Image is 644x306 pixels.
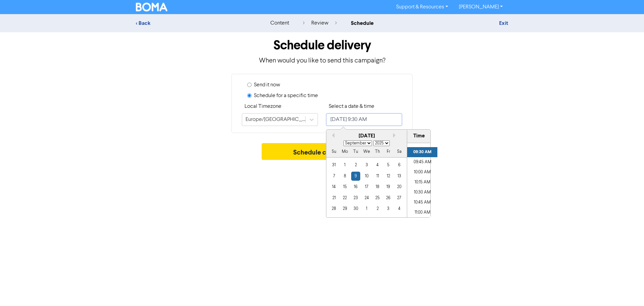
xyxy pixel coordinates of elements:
div: day-21 [329,193,338,203]
iframe: Chat Widget [610,274,644,306]
a: Support & Resources [391,2,453,12]
li: 09:45 AM [407,157,437,167]
button: Previous Month [330,133,334,138]
div: Su [329,147,338,157]
div: day-3 [362,161,371,170]
div: day-5 [384,161,393,170]
div: day-25 [373,193,382,203]
div: We [362,147,371,157]
div: day-1 [362,204,371,213]
label: Local Timezone [245,102,281,111]
div: month-2025-09 [328,160,405,214]
div: day-4 [395,204,404,213]
div: day-27 [395,193,404,203]
div: day-2 [351,161,360,170]
div: Tu [351,147,360,157]
li: 10:45 AM [407,198,437,208]
li: 10:00 AM [407,167,437,177]
label: Send it now [254,81,280,89]
div: day-31 [329,161,338,170]
div: day-12 [384,172,393,181]
div: day-15 [340,182,350,191]
div: day-6 [395,161,404,170]
div: day-20 [395,182,404,191]
div: day-22 [340,193,350,203]
li: 10:15 AM [407,177,437,187]
button: Next month [393,133,398,138]
div: day-7 [329,172,338,181]
div: day-1 [340,161,350,170]
div: day-19 [384,182,393,191]
div: Time [409,132,429,140]
div: review [303,19,337,27]
input: Click to select a date [326,113,402,126]
div: day-4 [373,161,382,170]
li: 11:00 AM [407,208,437,218]
div: Mo [340,147,350,157]
div: day-14 [329,182,338,191]
label: Schedule for a specific time [254,92,318,100]
div: Sa [395,147,404,157]
button: Schedule campaign [262,143,383,160]
li: 10:30 AM [407,187,437,198]
div: day-3 [384,204,393,213]
div: day-23 [351,193,360,203]
li: 09:30 AM [407,147,437,157]
div: day-28 [329,204,338,213]
p: When would you like to send this campaign? [136,56,508,66]
h1: Schedule delivery [136,38,508,53]
div: content [270,19,289,27]
div: day-29 [340,204,350,213]
img: BOMA Logo [136,3,167,11]
div: Europe/[GEOGRAPHIC_DATA] [246,116,306,124]
div: [DATE] [326,132,407,140]
div: Fr [384,147,393,157]
a: [PERSON_NAME] [453,2,508,12]
div: day-17 [362,182,371,191]
a: Exit [499,20,508,27]
div: day-13 [395,172,404,181]
div: schedule [351,19,374,27]
div: Th [373,147,382,157]
div: day-10 [362,172,371,181]
div: < Back [136,19,253,27]
div: day-8 [340,172,350,181]
div: day-18 [373,182,382,191]
div: day-2 [373,204,382,213]
div: day-26 [384,193,393,203]
div: day-24 [362,193,371,203]
div: day-9 [351,172,360,181]
div: day-30 [351,204,360,213]
label: Select a date & time [329,102,374,111]
div: day-16 [351,182,360,191]
div: day-11 [373,172,382,181]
